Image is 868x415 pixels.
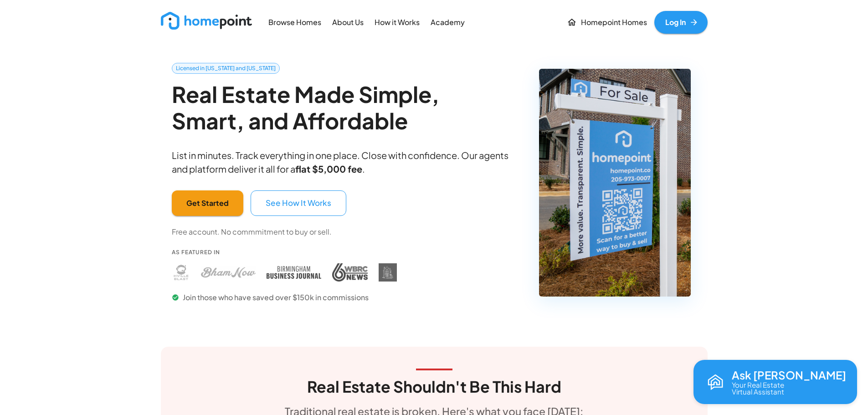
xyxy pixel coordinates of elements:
[172,64,279,72] span: Licensed in [US_STATE] and [US_STATE]
[581,17,647,28] p: Homepoint Homes
[201,263,256,282] img: Bham Now press coverage - Homepoint featured in Bham Now
[427,12,468,32] a: Academy
[268,17,321,28] p: Browse Homes
[704,371,726,393] img: Reva
[732,381,784,395] p: Your Real Estate Virtual Assistant
[732,369,846,381] p: Ask [PERSON_NAME]
[329,12,367,32] a: About Us
[563,11,651,34] a: Homepoint Homes
[267,263,321,282] img: Birmingham Business Journal press coverage - Homepoint featured in Birmingham Business Journal
[172,149,516,176] p: List in minutes. Track everything in one place. Close with confidence. Our agents and platform de...
[251,190,346,216] button: See How It Works
[539,69,691,297] img: Homepoint real estate for sale sign - Licensed brokerage in Alabama and Tennessee
[161,12,252,30] img: new_logo_light.png
[379,263,397,282] img: DIY Homebuyers Academy press coverage - Homepoint featured in DIY Homebuyers Academy
[172,292,397,303] p: Join those who have saved over $150k in commissions
[172,248,397,256] p: As Featured In
[654,11,708,34] a: Log In
[172,81,516,133] h2: Real Estate Made Simple, Smart, and Affordable
[295,163,362,174] b: flat $5,000 fee
[307,378,561,396] h3: Real Estate Shouldn't Be This Hard
[693,360,857,404] button: Open chat with Reva
[332,263,368,282] img: WBRC press coverage - Homepoint featured in WBRC
[375,17,420,28] p: How it Works
[172,263,190,282] img: Huntsville Blast press coverage - Homepoint featured in Huntsville Blast
[431,17,465,28] p: Academy
[265,12,325,32] a: Browse Homes
[332,17,364,28] p: About Us
[371,12,423,32] a: How it Works
[172,190,243,216] button: Get Started
[172,63,280,74] a: Licensed in [US_STATE] and [US_STATE]
[172,227,332,237] p: Free account. No commmitment to buy or sell.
